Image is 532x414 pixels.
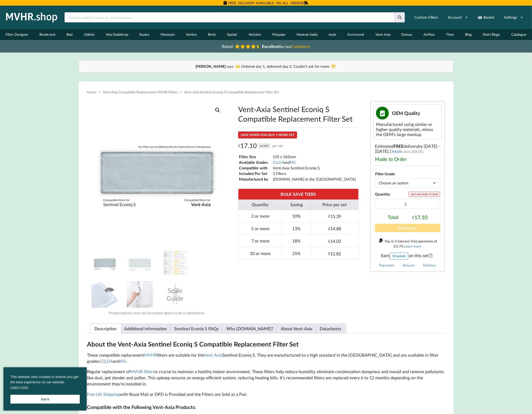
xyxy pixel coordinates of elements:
span: £ [238,142,240,150]
a: Got it cookie [10,395,80,404]
div: Manufactured using similar or higher quality materials, minus the OEM's large markup. [376,122,439,137]
td: 2 or more [238,210,282,222]
td: 7 or more [238,234,282,247]
td: 10 or more [238,247,282,260]
td: 13% [282,222,311,234]
span: £ [328,214,330,218]
div: Estimated delivery . [370,101,445,272]
img: A Table showing a comparison between G3, G4 and M5 for MVHR Filters and their efficiency at captu... [162,249,189,276]
input: Product quantity [375,199,440,209]
a: Details [390,149,403,154]
td: 2 Filters [273,171,356,176]
td: 10% [282,210,311,222]
div: incl VAT [258,143,270,148]
span: per set [272,142,283,150]
b: FREE [394,144,403,149]
span: £ [394,244,396,248]
p: Regular replacement of is crucial to maintain a healthy indoor environment. These filters help re... [87,369,445,387]
a: Vent-Axia [204,352,223,357]
a: Itho Daalderop [100,29,134,40]
span: £ [328,226,330,231]
a: Payments [379,263,394,267]
a: Home [87,90,97,94]
span: Pay in 3 interest-free payments of . [385,239,437,248]
td: [DOMAIN_NAME] in the [GEOGRAPHIC_DATA] [273,177,356,182]
div: 17.10 [412,214,427,220]
td: 5 or more [238,222,282,234]
a: Vent-Axia Compatible Replacement MVHR Filters [103,90,178,94]
div: SAVE WHEN YOU BUY 1 MORE SET [238,132,297,138]
a: Why [DOMAIN_NAME]? [226,324,274,333]
a: G3 [273,160,278,165]
a: View full-screen image gallery [213,105,222,115]
a: Settings [501,13,527,22]
a: Envirovent [342,29,370,40]
a: Brookvent [34,29,61,40]
div: Scale Guide [162,281,189,308]
th: Price per set [311,200,358,210]
a: Sentinel Econiq S FAQs [174,324,219,333]
div: ADD ANOTHER TO SAVE [409,192,440,197]
span: £ [328,251,330,256]
span: £ [412,215,414,220]
td: Vent-Axia Sentinel Econiq S [273,165,356,170]
button: Add to cart [375,224,440,232]
a: G3 [101,359,106,364]
a: Account [444,13,471,22]
a: MVHR filters [130,369,155,374]
th: Saving [282,200,311,210]
p: These compatible replacement filters are suitable for the Sentinel Econiq S. They are manufacture... [87,352,445,364]
a: Domus [396,29,418,40]
a: Catalogue [506,29,532,40]
a: MVHR [144,352,157,357]
b: Excellent [262,44,279,49]
p: with Royal Mail or DPD is Provided and the Filters are Sold as a Pair. [87,391,445,397]
a: Short Blogs [477,29,506,40]
a: M5 [120,359,126,364]
div: 12.82 [328,251,341,256]
span: This website uses cookies to ensure you get the best experience on our website. [10,374,80,391]
td: Available Grades [239,160,272,165]
td: 25% [282,247,311,260]
i: Customers [291,44,310,49]
a: Learn more [404,244,421,248]
label: Filter Grade [375,172,394,176]
a: Rated Excellentby ourCustomers [218,42,314,51]
span: Vent-Axia Sentinel Econiq S Compatible Replacement Filter Set [184,90,279,94]
div: 14 points [390,253,408,260]
a: About Vent-Axia [281,324,313,333]
div: 15.39 [328,214,341,219]
a: Baxi [61,29,78,40]
span: OEM Quality [392,110,420,116]
a: cookies - Learn more [10,385,28,390]
a: Datasheets [320,324,342,333]
div: Product photos may not accurately depict scale or dimensions. [87,311,227,315]
span: by [DATE] - [DATE] [375,144,440,154]
img: Dimensions and Filter Grades of Vent-Axia Sentinel Econiq S Filter Replacement Set from MVHR.shop [127,249,153,276]
a: Monsoon [155,29,180,40]
a: Custom Filters [411,13,442,22]
td: Included Per Set [239,171,272,176]
a: Nuaire [134,29,155,40]
div: cookieconsent [3,367,87,411]
span: £ [328,239,330,243]
a: Polypipe [267,29,291,40]
div: Ordered day 1, delivered day 2. Couldn’t ask for more. [84,64,448,69]
span: Earn on this set [375,253,440,260]
td: Manufactured by [239,177,272,182]
a: Blog [459,29,477,40]
div: 5.70 [394,244,403,248]
td: , and [273,160,356,165]
a: G4 [107,359,113,364]
img: Installing an MVHR Filter [127,281,153,308]
b: [PERSON_NAME] [195,64,226,69]
span: Total: [388,214,399,220]
a: Airflow [418,29,440,40]
span: Rated [222,44,233,49]
td: Filter Size [239,154,272,159]
a: Free UK Shipping [87,392,120,397]
h1: Vent-Axia Sentinel Econiq S Compatible Replacement Filter Set [238,104,359,124]
div: 17.10 [238,142,283,150]
a: M5 [290,160,295,165]
img: mvhr.shop.png [4,11,60,24]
